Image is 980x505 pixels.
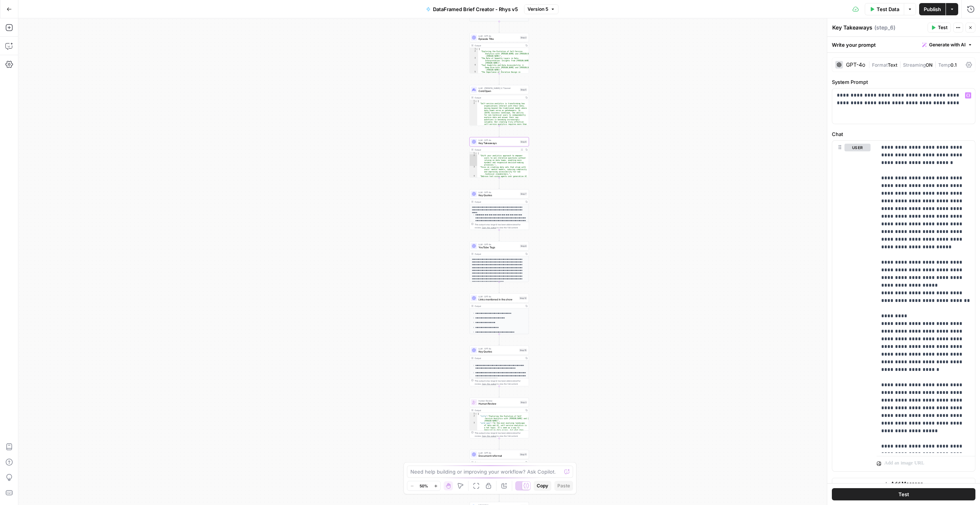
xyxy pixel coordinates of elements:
div: 5 [470,71,478,78]
label: System Prompt [832,78,975,86]
div: 2 [470,102,477,141]
label: Chat [832,130,975,138]
span: YouTube Tags [479,246,518,249]
span: Key Quotes [479,350,518,354]
span: LLM · GPT-4o [479,34,518,38]
div: 3 [470,422,477,456]
div: Output [475,148,518,151]
span: Episode Title [479,37,518,41]
span: Toggle code folding, rows 1 through 12 [476,48,478,50]
g: Edge from step_5 to step_6 [499,126,500,137]
span: Cold Open [479,89,518,93]
div: Step 3 [520,401,527,404]
div: 3 [470,57,478,64]
div: Human ReviewHuman ReviewStep 3Output{ "title":"Exploring the Evolution of Self -Service Analytics... [470,398,529,438]
span: | [868,61,872,68]
button: Copy [534,481,551,491]
div: Step 12 [519,297,527,300]
span: Streaming [903,62,926,68]
span: Document reformat [479,454,518,458]
div: This output is too large & has been abbreviated for review. to view the full content. [475,223,527,229]
div: This output is too large & has been abbreviated for review. to view the full content. [475,431,527,438]
span: DataFramed Brief Creator - Rhys v5 [433,5,518,13]
span: Toggle code folding, rows 1 through 5 [475,100,477,102]
span: ( step_6 ) [874,24,895,31]
button: Version 5 [524,4,559,14]
button: Generate with AI [919,40,975,50]
div: 4 [470,175,477,184]
span: | [897,61,903,68]
div: user [832,141,871,471]
div: Output [475,252,523,256]
g: Edge from step_1 to step_2 [499,21,500,33]
span: LLM · GPT-4o [479,451,518,454]
span: Add Message [891,480,923,487]
span: Links mentioned in the show [479,298,518,302]
span: Version 5 [528,6,548,13]
div: LLM · [PERSON_NAME] 3.7 SonnetCold OpenStep 5Output[ "Self-service analytics is transforming how ... [470,85,529,126]
span: Copy the output [482,383,497,385]
div: 1 [470,413,477,415]
span: 0.1 [951,62,957,68]
g: Edge from step_12 to step_15 [499,334,500,345]
div: 2 [470,415,477,422]
div: Step 11 [519,453,527,456]
div: GPT-4o [846,62,865,67]
span: Copy [537,482,548,489]
div: 3 [470,166,477,175]
div: 1 [470,152,477,154]
textarea: Key Takeaways [832,24,872,31]
button: Test [832,488,975,500]
span: 50% [420,483,428,489]
span: Human Review [479,399,518,402]
span: LLM · GPT-4o [479,243,518,246]
div: Output [475,44,523,47]
span: Human Review [479,402,518,406]
div: Output [475,461,523,464]
div: LLM · GPT-4oKey TakeawaysStep 6Output[ "Shift your analytics approach to empower users to ask ite... [470,137,529,178]
button: Paste [554,481,573,491]
button: Publish [919,3,946,15]
span: Generate with AI [929,41,965,48]
button: DataFramed Brief Creator - Rhys v5 [421,3,523,15]
span: Copy the output [482,226,497,229]
div: Write your prompt [827,37,980,52]
g: Edge from step_3 to step_11 [499,438,500,449]
span: Paste [557,482,570,489]
span: Key Takeaways [479,141,518,145]
div: Output [475,409,523,412]
div: Output [475,96,523,99]
div: LLM · GPT-4oEpisode TitleStep 2Output[ "Exploring the Evolution of Self-Service Analytics with [P... [470,33,529,74]
span: Toggle code folding, rows 1 through 9 [475,413,477,415]
div: 1 [470,48,478,50]
div: 2 [470,154,477,166]
div: Step 2 [520,36,527,39]
div: Step 5 [520,88,527,92]
span: ON [926,62,933,68]
g: Edge from step_15 to step_3 [499,386,500,397]
span: LLM · GPT-4o [479,139,518,142]
span: Test [938,24,947,31]
span: Publish [924,5,941,13]
div: Step 8 [520,244,527,248]
div: Output [475,200,523,203]
span: Test Data [877,5,899,13]
div: Step 15 [519,349,527,352]
span: Key Quotes [479,193,518,197]
span: | [933,61,938,68]
div: Step 7 [520,192,527,196]
div: This output is too large & has been abbreviated for review. to view the full content. [475,379,527,385]
span: LLM · GPT-4o [479,295,518,298]
div: 1 [470,100,477,102]
g: Edge from step_6 to step_7 [499,178,500,189]
span: Text [888,62,897,68]
div: Output [475,357,523,360]
span: LLM · [PERSON_NAME] 3.7 Sonnet [479,87,518,90]
span: Copy the output [482,435,497,437]
span: Temp [938,62,951,68]
button: Test Data [865,3,904,15]
span: Toggle code folding, rows 1 through 8 [475,152,477,154]
div: 2 [470,50,478,57]
span: LLM · GPT-4o [479,191,518,194]
div: 4 [470,64,478,71]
